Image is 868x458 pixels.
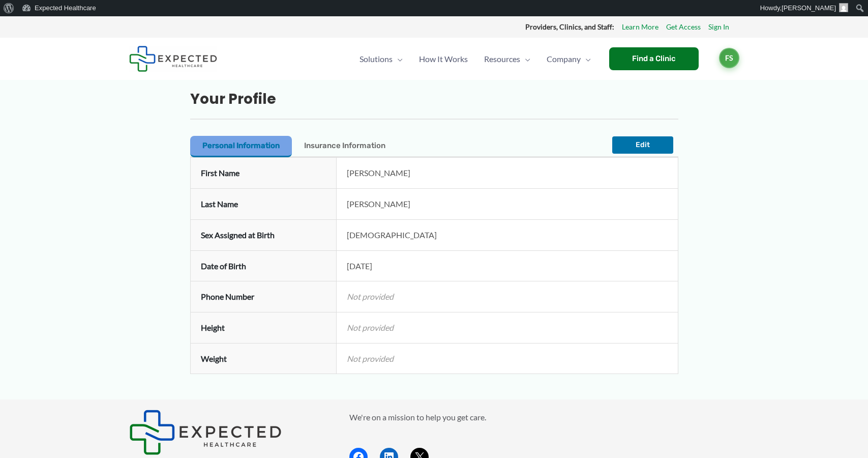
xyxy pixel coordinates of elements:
img: Expected Healthcare Logo - side, dark font, small [129,410,282,455]
span: Company [547,41,581,77]
td: [PERSON_NAME] [337,158,678,189]
p: We're on a mission to help you get care. [349,410,739,425]
span: Menu Toggle [393,41,403,77]
nav: Primary Site Navigation [351,41,599,77]
a: Learn More [622,20,659,34]
th: Phone Number [190,281,337,312]
span: Menu Toggle [520,41,530,77]
em: Not provided [347,354,394,363]
span: FS [719,48,739,68]
th: Sex Assigned at Birth [190,219,337,250]
th: Date of Birth [190,250,337,281]
a: Get Access [666,20,701,34]
aside: Footer Widget 1 [129,410,324,455]
th: Height [190,312,337,343]
a: Find a Clinic [609,47,699,70]
td: [PERSON_NAME] [337,189,678,220]
img: Expected Healthcare Logo - side, dark font, small [129,46,217,72]
a: Sign In [708,20,729,34]
span: Solutions [360,41,393,77]
a: CompanyMenu Toggle [538,41,599,77]
span: [PERSON_NAME] [782,4,836,12]
button: Insurance Information [292,136,398,157]
td: [DEMOGRAPHIC_DATA] [337,219,678,250]
span: Menu Toggle [581,41,591,77]
em: Not provided [347,292,394,301]
strong: Providers, Clinics, and Staff: [525,22,614,31]
button: Edit [612,136,673,154]
em: Not provided [347,323,394,332]
button: Personal Information [190,136,292,157]
th: First Name [190,158,337,189]
a: How It Works [411,41,476,77]
td: [DATE] [337,250,678,281]
span: How It Works [419,41,468,77]
a: SolutionsMenu Toggle [351,41,411,77]
a: FS [719,49,739,69]
th: Last Name [190,189,337,220]
a: ResourcesMenu Toggle [476,41,538,77]
h2: Your Profile [190,90,678,108]
span: Resources [484,41,520,77]
th: Weight [190,343,337,374]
